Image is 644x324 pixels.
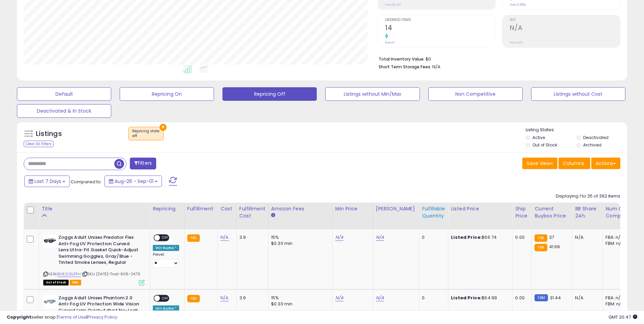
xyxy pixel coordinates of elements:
div: seller snap | | [7,314,117,321]
button: Last 7 Days [24,176,70,187]
div: Current Buybox Price [534,205,569,219]
a: B082L9LRPH [57,271,81,277]
button: Repricing Off [222,87,317,101]
div: 0.00 [515,234,526,240]
div: N/A [575,234,597,240]
span: Ordered Items [385,18,495,22]
div: 3.9 [239,234,263,240]
button: Columns [558,158,590,169]
div: $0.30 min [271,240,327,247]
small: Amazon Fees. [271,212,275,218]
span: FBA [70,280,81,285]
button: Filters [130,158,156,169]
a: Privacy Policy [88,314,117,320]
label: Archived [583,142,601,148]
div: FBM: n/a [605,240,628,247]
a: N/A [335,295,343,301]
div: Cost [220,205,234,212]
b: Zoggs Adult Unisex Predator Flex Anti-Fog UV Protection Curved Lens Ultra-Fit Gasket Quick-Adjust... [58,234,141,268]
a: N/A [220,234,229,241]
div: 0 [422,234,443,240]
span: 31.44 [550,295,561,301]
div: Fulfillment Cost [239,205,265,219]
div: Min Price [335,205,370,212]
div: Preset: [153,252,179,268]
div: N/A [575,295,597,301]
span: Columns [563,160,584,167]
button: Repricing On [120,87,214,101]
div: [PERSON_NAME] [376,205,416,212]
span: ROI [510,18,620,22]
span: Repricing state : [132,129,160,139]
span: Last 7 Days [34,178,61,185]
span: N/A [432,64,440,70]
button: Default [17,87,111,101]
div: Fulfillable Quantity [422,205,445,219]
span: All listings that are currently out of stock and unavailable for purchase on Amazon [43,280,69,285]
div: FBA: n/a [605,295,628,301]
a: N/A [335,234,343,241]
label: Active [532,135,545,140]
div: Win BuyBox * [153,245,179,251]
li: $0 [379,54,615,63]
button: Listings without Min/Max [325,87,420,101]
img: 31aB7oIcy3L._SL40_.jpg [43,295,57,308]
div: Fulfillment [187,205,215,212]
small: Prev: $0.00 [385,3,401,7]
small: Prev: 0 [385,41,395,45]
a: N/A [376,234,384,241]
b: Listed Price: [451,295,482,301]
a: N/A [220,295,229,301]
span: Aug-26 - Sep-01 [115,178,153,185]
small: Prev: 0.85% [510,3,526,7]
span: 2025-09-9 20:47 GMT [609,314,637,320]
div: Repricing [153,205,182,212]
button: Deactivated & In Stock [17,104,111,118]
div: Listed Price [451,205,509,212]
span: 37 [549,234,554,240]
small: FBA [534,234,547,242]
div: Title [42,205,147,212]
small: FBA [534,244,547,251]
strong: Copyright [7,314,31,320]
button: × [160,124,167,131]
div: FBM: n/a [605,301,628,307]
label: Deactivated [583,135,609,140]
div: Num of Comp. [605,205,630,219]
b: Listed Price: [451,234,482,240]
button: Save View [522,158,557,169]
button: Non Competitive [428,87,523,101]
div: $0.30 min [271,301,327,307]
b: Short Term Storage Fees: [379,64,431,70]
small: FBA [187,234,200,242]
small: FBA [187,295,200,302]
b: Total Inventory Value: [379,56,425,62]
a: Terms of Use [58,314,87,320]
div: ASIN: [43,234,145,284]
button: Aug-26 - Sep-01 [104,176,162,187]
div: FBA: n/a [605,234,628,240]
button: Actions [591,158,620,169]
small: FBM [534,294,548,301]
div: $66.74 [451,234,507,240]
div: Amazon Fees [271,205,330,212]
div: $64.99 [451,295,507,301]
div: 15% [271,234,327,240]
span: | SKU: [DATE]-Trad-606-24.75 [82,271,141,277]
a: N/A [376,295,384,301]
span: OFF [160,235,171,241]
p: Listing States: [526,127,627,133]
label: Out of Stock [532,142,557,148]
span: OFF [160,295,171,301]
div: 0.00 [515,295,526,301]
h2: 14 [385,24,495,33]
span: 41.69 [549,244,560,250]
span: Compared to: [71,179,102,185]
small: Prev: N/A [510,41,523,45]
div: Clear All Filters [24,141,54,147]
div: 0 [422,295,443,301]
img: 31wtEZ1to-L._SL40_.jpg [43,234,57,248]
div: 15% [271,295,327,301]
h2: N/A [510,24,620,33]
div: BB Share 24h. [575,205,600,219]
